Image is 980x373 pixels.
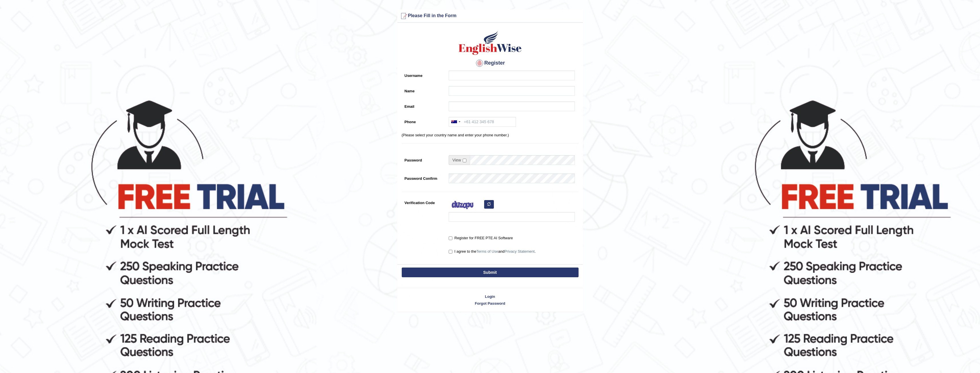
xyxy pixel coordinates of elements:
a: Privacy Statement [504,249,535,254]
input: +61 412 345 678 [449,117,516,127]
label: Email [402,101,446,109]
label: Verification Code [402,198,446,206]
input: Show/Hide Password [463,159,466,162]
label: Phone [402,117,446,125]
label: Name [402,86,446,94]
a: Forgot Password [397,301,583,306]
a: Terms of Use [476,249,498,254]
label: Username [402,71,446,78]
input: Register for FREE PTE AI Software [449,236,452,240]
a: Login [397,294,583,299]
h4: Register [402,59,579,68]
p: (Please select your country name and enter your phone number.) [402,132,579,138]
label: Register for FREE PTE AI Software [449,235,513,241]
img: Logo of English Wise create a new account for intelligent practice with AI [458,30,523,56]
div: Australia: +61 [449,117,462,126]
label: Password Confirm [402,173,446,181]
label: I agree to the and . [449,249,536,254]
input: I agree to theTerms of UseandPrivacy Statement. [449,250,452,254]
h3: Please Fill in the Form [399,11,581,21]
label: Password [402,155,446,163]
button: Submit [402,268,579,277]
